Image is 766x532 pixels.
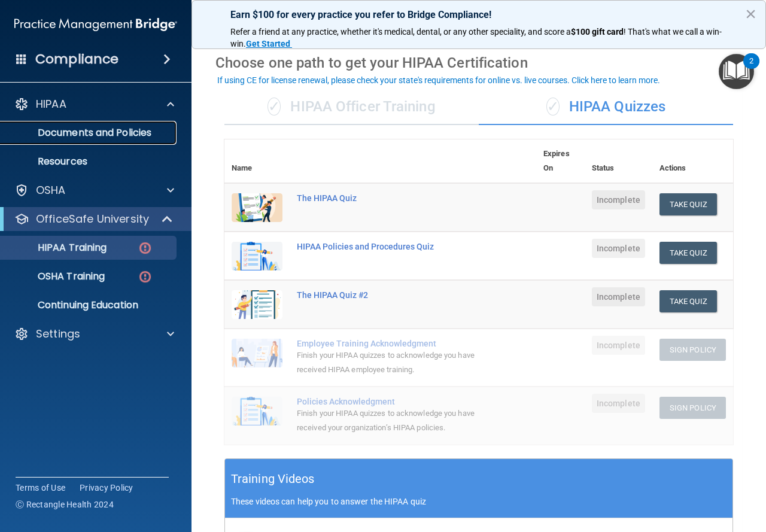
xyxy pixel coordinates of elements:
strong: Get Started [246,39,290,48]
p: Earn $100 for every practice you refer to Bridge Compliance! [230,9,727,20]
button: Take Quiz [659,193,717,215]
div: HIPAA Officer Training [224,89,479,125]
button: Open Resource Center, 2 new notifications [719,54,754,89]
div: Choose one path to get your HIPAA Certification [215,45,742,80]
a: Get Started [246,39,292,48]
button: Sign Policy [659,397,726,419]
a: Terms of Use [16,482,65,494]
p: OSHA [36,183,66,197]
span: ✓ [268,98,281,115]
div: Policies Acknowledgment [297,397,476,406]
div: HIPAA Quizzes [479,89,733,125]
span: Incomplete [592,239,645,258]
p: Settings [36,327,80,341]
th: Expires On [536,139,585,183]
th: Status [585,139,652,183]
iframe: Drift Widget Chat Controller [706,449,752,495]
button: Sign Policy [659,339,726,361]
p: Continuing Education [8,299,171,311]
a: HIPAA [14,97,174,111]
p: HIPAA [36,97,66,111]
span: Incomplete [592,190,645,209]
p: Resources [8,156,171,168]
button: Take Quiz [659,242,717,264]
span: Ⓒ Rectangle Health 2024 [16,498,114,510]
span: Incomplete [592,394,645,413]
div: Finish your HIPAA quizzes to acknowledge you have received your organization’s HIPAA policies. [297,406,476,435]
img: danger-circle.6113f641.png [138,241,153,256]
button: Close [745,4,756,23]
div: The HIPAA Quiz #2 [297,290,476,300]
div: HIPAA Policies and Procedures Quiz [297,242,476,251]
span: ✓ [546,98,560,115]
p: Documents and Policies [8,127,171,139]
span: Incomplete [592,336,645,355]
span: Incomplete [592,287,645,306]
img: danger-circle.6113f641.png [138,269,153,284]
div: The HIPAA Quiz [297,193,476,203]
th: Actions [652,139,733,183]
a: OfficeSafe University [14,212,174,226]
div: If using CE for license renewal, please check your state's requirements for online vs. live cours... [217,76,660,84]
div: Finish your HIPAA quizzes to acknowledge you have received HIPAA employee training. [297,348,476,377]
button: Take Quiz [659,290,717,312]
strong: $100 gift card [571,27,624,37]
p: OSHA Training [8,270,105,282]
span: Refer a friend at any practice, whether it's medical, dental, or any other speciality, and score a [230,27,571,37]
div: 2 [749,61,753,77]
img: PMB logo [14,13,177,37]
p: HIPAA Training [8,242,107,254]
p: These videos can help you to answer the HIPAA quiz [231,497,727,506]
span: ! That's what we call a win-win. [230,27,722,48]
h5: Training Videos [231,469,315,490]
th: Name [224,139,290,183]
p: OfficeSafe University [36,212,149,226]
a: Settings [14,327,174,341]
button: If using CE for license renewal, please check your state's requirements for online vs. live cours... [215,74,662,86]
h4: Compliance [35,51,118,68]
div: Employee Training Acknowledgment [297,339,476,348]
a: OSHA [14,183,174,197]
a: Privacy Policy [80,482,133,494]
